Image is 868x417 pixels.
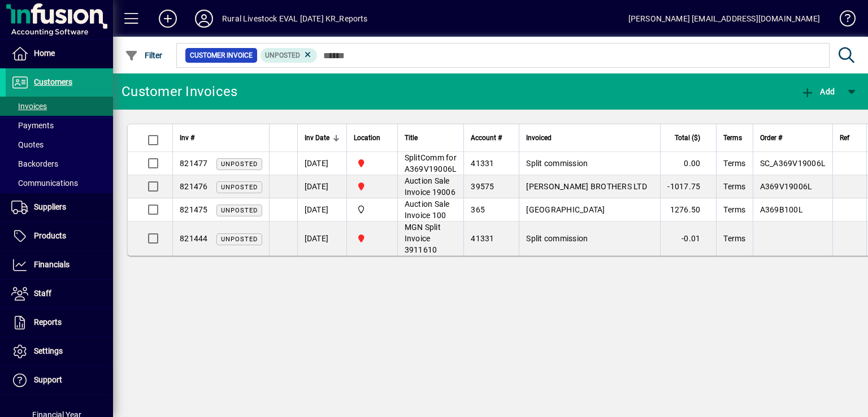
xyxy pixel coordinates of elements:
[6,193,113,221] a: Suppliers
[6,251,113,279] a: Financials
[405,132,418,144] span: Title
[405,176,455,197] span: Auction Sale Invoice 19006
[723,205,745,214] span: Terms
[660,175,716,198] td: -1017.75
[186,8,222,29] button: Profile
[471,234,494,243] span: 41331
[6,154,113,173] a: Backorders
[628,10,820,28] div: [PERSON_NAME] [EMAIL_ADDRESS][DOMAIN_NAME]
[221,160,258,168] span: Unposted
[526,234,588,243] span: Split commission
[354,132,390,144] div: Location
[11,140,44,149] span: Quotes
[526,159,588,168] span: Split commission
[11,102,47,111] span: Invoices
[354,203,390,216] span: Logan Moore
[723,159,745,168] span: Terms
[6,135,113,154] a: Quotes
[11,121,54,130] span: Payments
[354,180,390,193] span: Unallocated
[221,184,258,191] span: Unposted
[526,182,647,191] span: [PERSON_NAME] BROTHERS LTD
[471,205,485,214] span: 365
[405,132,457,144] div: Title
[6,280,113,308] a: Staff
[723,182,745,191] span: Terms
[471,132,512,144] div: Account #
[221,207,258,214] span: Unposted
[471,182,494,191] span: 39575
[180,159,208,168] span: 821477
[405,153,457,173] span: SplitComm for A369V19006L
[354,232,390,245] span: Unallocated
[190,50,253,61] span: Customer Invoice
[405,223,441,254] span: MGN Split Invoice 3911610
[831,2,854,39] a: Knowledge Base
[471,159,494,168] span: 41331
[265,51,300,59] span: Unposted
[221,236,258,243] span: Unposted
[660,152,716,175] td: 0.00
[34,77,72,86] span: Customers
[180,132,194,144] span: Inv #
[125,51,163,60] span: Filter
[760,132,782,144] span: Order #
[801,87,835,96] span: Add
[760,205,803,214] span: A369B100L
[34,289,51,298] span: Staff
[34,260,70,269] span: Financials
[121,82,237,101] div: Customer Invoices
[840,132,849,144] span: Ref
[297,175,346,198] td: [DATE]
[660,221,716,255] td: -0.01
[11,179,78,188] span: Communications
[526,132,552,144] span: Invoiced
[667,132,710,144] div: Total ($)
[798,81,837,102] button: Add
[11,159,58,168] span: Backorders
[6,173,113,193] a: Communications
[34,375,62,384] span: Support
[180,205,208,214] span: 821475
[6,40,113,68] a: Home
[6,222,113,250] a: Products
[675,132,700,144] span: Total ($)
[122,45,166,66] button: Filter
[6,366,113,394] a: Support
[471,132,502,144] span: Account #
[760,182,813,191] span: A369V19006L
[222,10,368,28] div: Rural Livestock EVAL [DATE] KR_Reports
[297,198,346,221] td: [DATE]
[760,159,826,168] span: SC_A369V19006L
[760,132,826,144] div: Order #
[526,132,653,144] div: Invoiced
[526,205,605,214] span: [GEOGRAPHIC_DATA]
[354,157,390,170] span: Unallocated
[354,132,380,144] span: Location
[261,48,318,63] mat-chip: Customer Invoice Status: Unposted
[34,231,66,240] span: Products
[180,182,208,191] span: 821476
[305,132,329,144] span: Inv Date
[6,337,113,366] a: Settings
[723,234,745,243] span: Terms
[723,132,742,144] span: Terms
[297,152,346,175] td: [DATE]
[405,199,450,220] span: Auction Sale Invoice 100
[34,202,66,211] span: Suppliers
[150,8,186,29] button: Add
[34,346,63,355] span: Settings
[6,309,113,337] a: Reports
[840,132,860,144] div: Ref
[6,97,113,116] a: Invoices
[6,116,113,135] a: Payments
[34,318,62,327] span: Reports
[660,198,716,221] td: 1276.50
[305,132,340,144] div: Inv Date
[297,221,346,255] td: [DATE]
[180,234,208,243] span: 821444
[180,132,262,144] div: Inv #
[34,49,55,58] span: Home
